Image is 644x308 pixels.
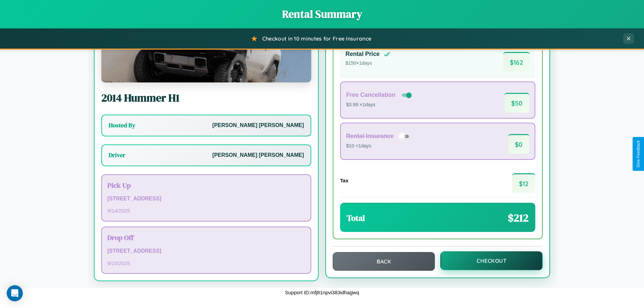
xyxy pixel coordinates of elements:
[508,210,529,225] span: $ 212
[107,233,305,242] h3: Drop Off
[345,51,380,58] h4: Rental Price
[107,206,305,215] p: 9 / 14 / 2025
[347,212,365,224] h3: Total
[285,288,359,297] p: Support ID: mfj81npvi383idhagwq
[508,134,529,154] span: $ 0
[107,194,305,204] p: [STREET_ADDRESS]
[346,133,394,140] h4: Rental Insurance
[503,52,530,72] span: $ 162
[340,178,348,183] h4: Tax
[346,101,413,109] p: $3.99 × 1 days
[107,246,305,256] p: [STREET_ADDRESS]
[107,259,305,268] p: 9 / 15 / 2025
[504,93,529,113] span: $ 50
[109,121,135,129] h3: Hosted By
[101,90,311,105] h2: 2014 Hummer H1
[107,180,305,190] h3: Pick Up
[345,59,390,68] p: $ 150 × 1 days
[7,7,637,21] h1: Rental Summary
[212,150,304,160] p: [PERSON_NAME] [PERSON_NAME]
[212,121,304,130] p: [PERSON_NAME] [PERSON_NAME]
[346,91,395,99] h4: Free Cancellation
[636,140,641,168] div: Give Feedback
[440,251,543,270] button: Checkout
[512,173,535,193] span: $ 12
[262,35,371,42] span: Checkout in 10 minutes for Free Insurance
[346,142,411,150] p: $10 × 1 days
[7,285,23,301] div: Open Intercom Messenger
[333,252,435,271] button: Back
[109,151,125,159] h3: Driver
